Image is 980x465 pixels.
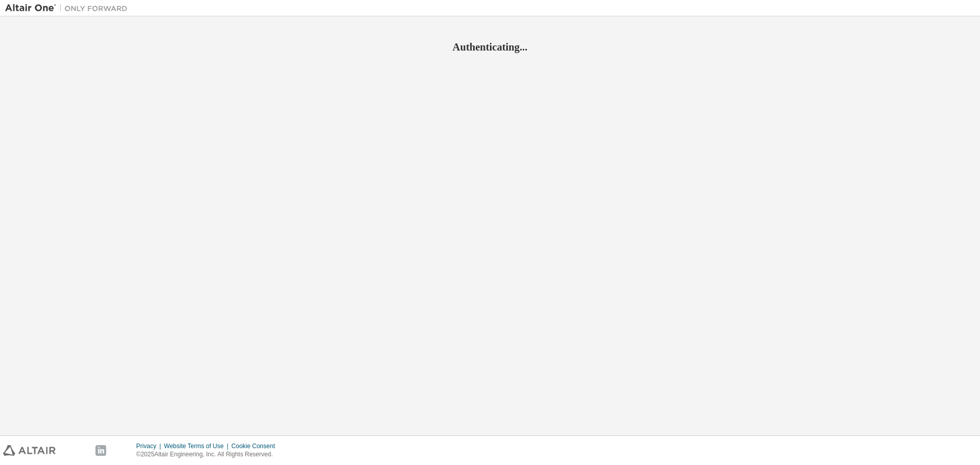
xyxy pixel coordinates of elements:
h2: Authenticating... [5,40,975,54]
img: altair_logo.svg [3,445,56,456]
img: linkedin.svg [95,445,106,456]
div: Cookie Consent [231,442,281,450]
div: Privacy [136,442,164,450]
div: Website Terms of Use [164,442,231,450]
p: © 2025 Altair Engineering, Inc. All Rights Reserved. [136,450,281,459]
img: Altair One [5,3,133,13]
